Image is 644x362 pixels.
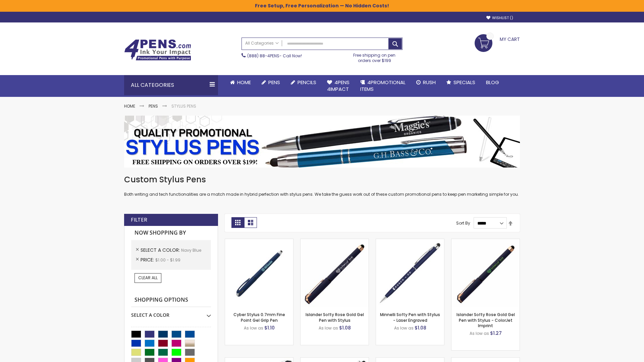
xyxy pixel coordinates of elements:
h1: Custom Stylus Pens [124,174,520,185]
a: Specials [441,75,481,90]
span: $1.27 [490,330,502,337]
span: - Call Now! [247,53,302,59]
a: Islander Softy Rose Gold Gel Pen with Stylus-Navy Blue [301,239,369,244]
a: Blog [481,75,504,90]
img: Minnelli Softy Pen with Stylus - Laser Engraved-Navy Blue [376,239,444,307]
a: Pencils [285,75,322,90]
span: Rush [423,79,436,86]
img: Cyber Stylus 0.7mm Fine Point Gel Grip Pen-Navy Blue [225,239,293,307]
span: Select A Color [141,247,181,253]
a: Home [124,103,135,109]
a: Islander Softy Rose Gold Gel Pen with Stylus [306,312,364,323]
a: All Categories [242,38,282,49]
strong: Now Shopping by [131,226,211,240]
strong: Shopping Options [131,293,211,307]
div: Free shipping on pen orders over $199 [346,50,403,63]
a: Pens [256,75,285,90]
span: Pens [268,79,280,86]
a: (888) 88-4PENS [247,53,279,59]
span: Clear All [138,275,158,281]
span: Pencils [298,79,316,86]
span: Specials [453,79,475,86]
span: 4Pens 4impact [327,79,350,93]
label: Sort By [456,220,470,226]
a: Clear All [135,273,161,283]
span: All Categories [245,41,279,46]
strong: Stylus Pens [171,103,196,109]
a: Pens [149,103,158,109]
span: Price [141,256,155,263]
span: $1.10 [264,324,275,331]
a: Minnelli Softy Pen with Stylus - Laser Engraved-Navy Blue [376,239,444,244]
a: Islander Softy Rose Gold Gel Pen with Stylus - ColorJet Imprint-Navy Blue [451,239,520,244]
a: Wishlist [486,15,513,20]
a: 4PROMOTIONALITEMS [355,75,411,97]
a: Islander Softy Rose Gold Gel Pen with Stylus - ColorJet Imprint [457,312,515,328]
a: Rush [411,75,441,90]
span: Navy Blue [181,247,201,253]
a: Home [225,75,256,90]
span: 4PROMOTIONAL ITEMS [360,79,406,93]
a: 4Pens4impact [322,75,355,97]
span: As low as [244,325,263,331]
div: All Categories [124,75,218,95]
a: Cyber Stylus 0.7mm Fine Point Gel Grip Pen-Navy Blue [225,239,293,244]
span: As low as [319,325,338,331]
a: Minnelli Softy Pen with Stylus - Laser Engraved [380,312,440,323]
span: $1.08 [415,324,426,331]
img: Islander Softy Rose Gold Gel Pen with Stylus - ColorJet Imprint-Navy Blue [451,239,520,307]
span: $1.08 [339,324,351,331]
img: Stylus Pens [124,116,520,168]
span: Home [237,79,251,86]
span: As low as [470,330,489,336]
img: 4Pens Custom Pens and Promotional Products [124,39,191,61]
div: Select A Color [131,307,211,318]
strong: Grid [231,217,244,228]
a: Cyber Stylus 0.7mm Fine Point Gel Grip Pen [233,312,285,323]
span: $1.00 - $1.99 [155,257,180,263]
strong: Filter [131,216,147,224]
div: Both writing and tech functionalities are a match made in hybrid perfection with stylus pens. We ... [124,174,520,197]
span: Blog [486,79,499,86]
img: Islander Softy Rose Gold Gel Pen with Stylus-Navy Blue [301,239,369,307]
span: As low as [394,325,414,331]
